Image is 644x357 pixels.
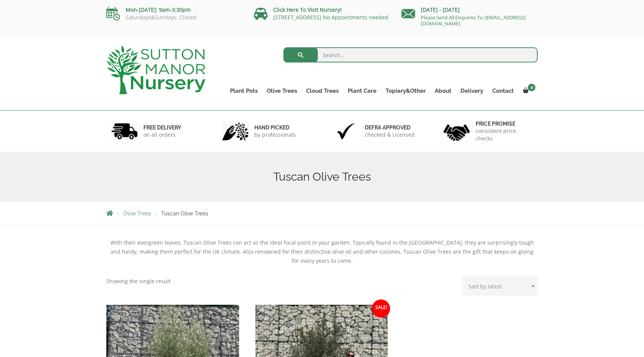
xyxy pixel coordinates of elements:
a: Olive Trees [262,86,302,96]
p: Showing the single result [106,277,171,286]
span: 0 [528,84,535,91]
p: consistent price checks [476,127,533,142]
img: 4.jpg [443,120,470,143]
a: [STREET_ADDRESS] No Appointments needed [273,14,388,21]
p: [DATE] - [DATE] [401,5,538,14]
img: 1.jpg [111,122,138,141]
a: Plant Care [343,86,381,96]
div: With their evergreen leaves, Tuscan Olive Trees can act as the ideal focal point in your garden. ... [106,238,538,265]
img: 3.jpg [333,122,359,141]
a: Please Send All Enquiries To: [EMAIL_ADDRESS][DOMAIN_NAME] [421,14,526,27]
img: 2.jpg [222,122,249,141]
input: Search... [283,47,538,62]
img: logo [106,45,205,94]
p: Saturdays&Sundays: Closed [106,14,243,20]
a: Contact [488,86,518,96]
p: Mon-[DATE]: 9am-3:30pm [106,5,243,14]
span: Sale! [372,299,390,318]
p: on all orders [143,131,181,139]
p: by professionals [254,131,296,139]
span: Tuscan Olive Trees [161,210,208,217]
a: Cloud Trees [302,86,343,96]
h1: Tuscan Olive Trees [106,170,538,184]
h6: FREE DELIVERY [143,124,181,131]
p: checked & Licensed [365,131,415,139]
a: Topiary&Other [381,86,430,96]
a: Delivery [456,86,488,96]
h6: hand picked [254,124,296,131]
nav: Breadcrumbs [106,210,538,216]
a: Click Here To Visit Nursery! [273,6,342,13]
h6: Defra approved [365,124,415,131]
select: Shop order [462,277,538,296]
a: Plant Pots [226,86,262,96]
a: About [430,86,456,96]
a: Olive Trees [123,210,151,217]
a: 0 [518,86,538,96]
h6: Price promise [476,120,533,127]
